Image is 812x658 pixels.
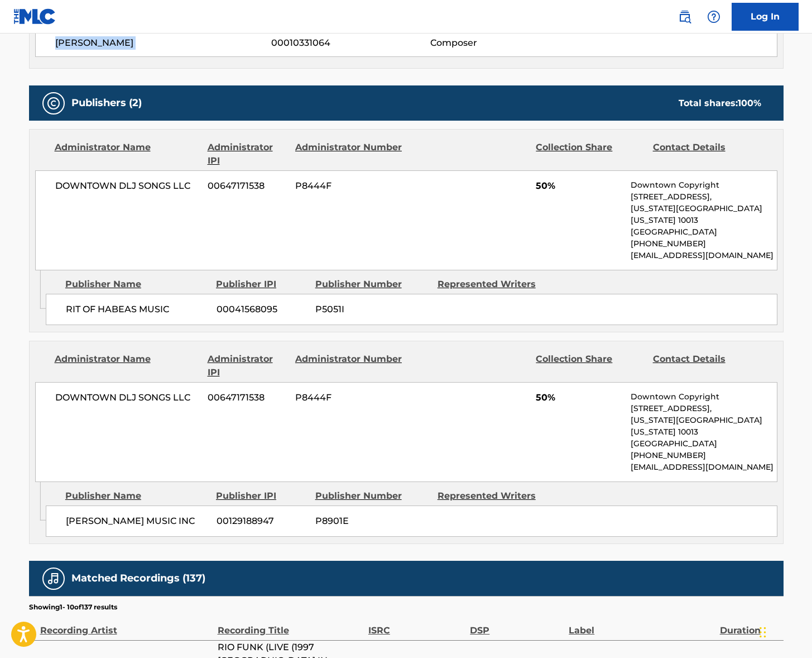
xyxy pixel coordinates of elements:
[653,141,761,168] div: Contact Details
[430,36,575,50] span: Composer
[720,612,778,637] div: Duration
[295,352,403,379] div: Administrator Number
[470,612,563,637] div: DSP
[208,352,287,379] div: Administrator IPI
[738,98,761,108] span: 100 %
[315,514,429,528] span: P8901E
[217,514,307,528] span: 00129188947
[631,250,776,261] p: [EMAIL_ADDRESS][DOMAIN_NAME]
[368,612,464,637] div: ISRC
[703,6,725,28] div: Help
[631,226,776,238] p: [GEOGRAPHIC_DATA]
[66,303,208,316] span: RIT OF HABEAS MUSIC
[216,278,307,291] div: Publisher IPI
[631,391,776,403] p: Downtown Copyright
[55,179,200,193] span: DOWNTOWN DLJ SONGS LLC
[208,179,287,193] span: 00647171538
[29,602,117,612] p: Showing 1 - 10 of 137 results
[315,489,429,503] div: Publisher Number
[13,8,56,25] img: MLC Logo
[631,414,776,438] p: [US_STATE][GEOGRAPHIC_DATA][US_STATE] 10013
[631,203,776,226] p: [US_STATE][GEOGRAPHIC_DATA][US_STATE] 10013
[271,36,430,50] span: 00010331064
[65,489,208,503] div: Publisher Name
[208,391,287,404] span: 00647171538
[66,514,208,528] span: [PERSON_NAME] MUSIC INC
[71,572,205,585] h5: Matched Recordings (137)
[631,191,776,203] p: [STREET_ADDRESS],
[760,616,766,649] div: Drag
[678,10,691,23] img: search
[631,238,776,250] p: [PHONE_NUMBER]
[631,450,776,461] p: [PHONE_NUMBER]
[315,278,429,291] div: Publisher Number
[438,489,551,503] div: Represented Writers
[216,489,307,503] div: Publisher IPI
[217,303,307,316] span: 00041568095
[653,352,761,379] div: Contact Details
[674,6,696,28] a: Public Search
[40,612,212,637] div: Recording Artist
[65,278,208,291] div: Publisher Name
[55,391,200,404] span: DOWNTOWN DLJ SONGS LLC
[47,572,60,585] img: Matched Recordings
[631,179,776,191] p: Downtown Copyright
[47,97,60,110] img: Publishers
[631,403,776,414] p: [STREET_ADDRESS],
[756,604,812,658] iframe: Chat Widget
[679,97,761,110] div: Total shares:
[295,391,403,404] span: P8444F
[536,179,622,193] span: 50%
[732,3,799,31] a: Log In
[631,461,776,473] p: [EMAIL_ADDRESS][DOMAIN_NAME]
[295,179,403,193] span: P8444F
[315,303,429,316] span: P5051I
[218,612,363,637] div: Recording Title
[55,36,272,50] span: [PERSON_NAME]
[438,278,551,291] div: Represented Writers
[208,141,287,168] div: Administrator IPI
[536,352,644,379] div: Collection Share
[55,352,199,379] div: Administrator Name
[536,391,622,404] span: 50%
[55,141,199,168] div: Administrator Name
[71,97,142,109] h5: Publishers (2)
[707,10,720,23] img: help
[536,141,644,168] div: Collection Share
[631,438,776,450] p: [GEOGRAPHIC_DATA]
[569,612,714,637] div: Label
[295,141,403,168] div: Administrator Number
